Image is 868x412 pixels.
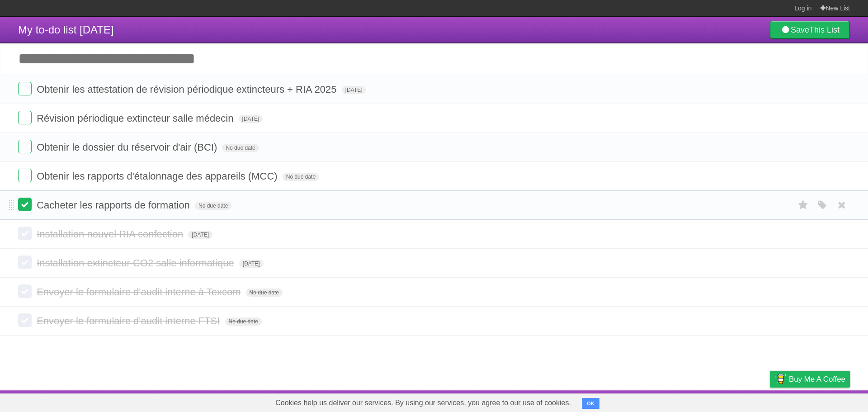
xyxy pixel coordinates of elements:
span: [DATE] [188,231,212,239]
a: Terms [727,393,747,410]
label: Done [18,111,32,124]
img: Buy me a coffee [774,371,787,387]
span: No due date [222,144,259,152]
span: My to-do list [DATE] [18,24,114,36]
span: Buy me a coffee [789,371,845,387]
span: No due date [246,289,283,297]
label: Done [18,169,32,182]
span: No due date [283,173,319,181]
label: Done [18,82,32,95]
a: Privacy [758,393,782,410]
label: Star task [795,198,812,213]
span: Installation nouvel RIA confection [37,228,185,240]
a: SaveThis List [770,21,850,39]
span: Cookies help us deliver our services. By using our services, you agree to our use of cookies. [266,394,580,412]
span: Révision périodique extincteur salle médecin [37,113,236,124]
label: Done [18,284,32,298]
span: Installation extincteur CO2 salle informatique [37,257,236,269]
label: Done [18,256,32,269]
span: [DATE] [239,260,264,268]
span: Obtenir les rapports d'étalonnage des appareils (MCC) [37,170,279,182]
span: [DATE] [342,86,366,94]
label: Done [18,198,32,211]
span: [DATE] [239,115,263,123]
span: Obtenir le dossier du réservoir d'air (BCI) [37,142,219,153]
a: About [650,393,669,410]
a: Suggest a feature [793,393,850,410]
a: Developers [679,393,716,410]
label: Done [18,313,32,327]
label: Done [18,227,32,240]
button: OK [582,398,599,409]
span: Cacheter les rapports de formation [37,199,192,211]
label: Done [18,140,32,153]
span: No due date [195,202,231,210]
a: Buy me a coffee [770,371,850,388]
span: Envoyer le formulaire d'audit interne FTSI [37,315,222,327]
span: No due date [225,317,262,326]
span: Obtenir les attestation de révision périodique extincteurs + RIA 2025 [37,84,339,95]
b: This List [809,25,840,34]
span: Envoyer le formulaire d'audit interne à Texcom [37,286,243,298]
